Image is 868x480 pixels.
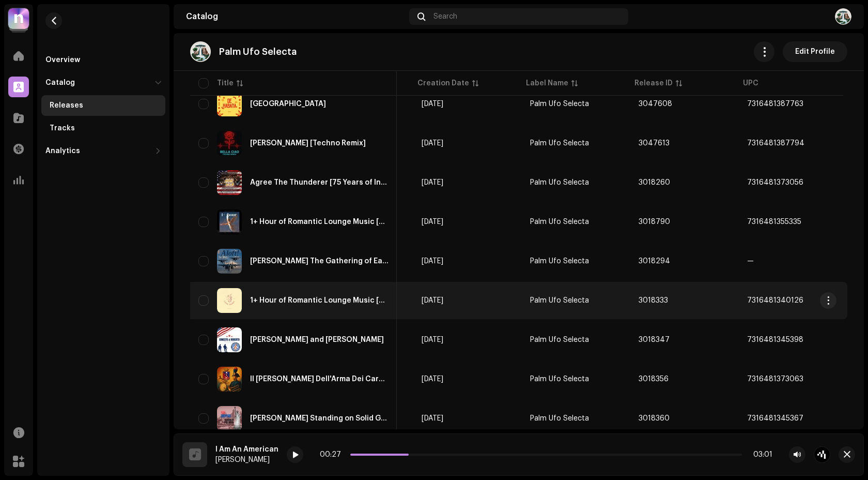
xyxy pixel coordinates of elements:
re-m-nav-item: Releases [41,95,165,116]
span: Palm Ufo Selecta [530,100,589,108]
span: 7316481345398 [747,336,803,343]
span: Palm Ufo Selecta [530,218,589,226]
span: 3018356 [639,376,669,383]
img: a74f34bb-0318-4ce4-aeaf-9d0d9a6cdf51 [217,92,242,116]
p: Palm Ufo Selecta [219,47,297,57]
div: 00:27 [320,451,346,459]
span: Edit Profile [795,41,835,62]
span: Palm Ufo Selecta [530,336,589,343]
span: Palm Ufo Selecta [530,297,589,304]
span: Palm Ufo Selecta [530,140,589,147]
img: e075db17-00d1-4f2b-b1e0-6b3a706eba49 [835,8,851,25]
div: Bella Ciao [Techno Remix] [250,140,366,147]
div: Tracks [50,124,75,132]
span: Sep 27, 2025 [422,258,443,265]
img: f40421f4-7b48-46c1-8de7-f59a55191fd9 [190,41,211,62]
span: 3047608 [639,100,672,108]
div: Creation Date [417,78,469,88]
img: 896b27d5-51b5-48e4-913f-5010ec81d624 [217,406,242,431]
div: Analytics [45,147,80,155]
img: 297c90c2-462d-49d2-b53b-8ccd0c712b83 [217,209,242,234]
re-m-nav-item: Overview [41,50,165,70]
img: 39a81664-4ced-4598-a294-0293f18f6a76 [8,8,29,29]
span: Oct 8, 2025 [422,140,443,147]
span: 7316481373056 [747,179,803,186]
span: 3047613 [639,140,670,147]
span: 3018294 [639,258,670,265]
span: Sep 27, 2025 [422,179,443,186]
span: 3018347 [639,336,670,343]
button: Edit Profile [783,41,847,62]
span: 7316481387794 [747,140,804,147]
span: Sep 27, 2025 [422,376,443,383]
img: 6f329d17-ae99-4d4e-8dca-2e7d32cc531b [217,367,242,392]
div: Agree The Thunderer [75 Years of Inspiring Excellence] [250,179,389,186]
span: Sep 28, 2025 [422,218,443,226]
re-m-nav-dropdown: Catalog [41,72,165,139]
div: Release ID [634,78,673,88]
img: 0ac06b9f-d747-4d38-8161-e51a5e2edbf7 [217,249,242,274]
span: 7316481345367 [747,415,803,422]
span: 7316481387763 [747,100,803,108]
span: — [747,258,754,265]
span: 7316481340126 [747,297,803,304]
div: 1+ Hour of Romantic Lounge Music [Best of "make sax with me."] [250,297,389,304]
div: Barnes The Gathering of Eagles [250,258,389,265]
div: Releases [50,101,83,110]
re-m-nav-dropdown: Analytics [41,141,165,161]
img: d5d61990-2f31-45db-8783-4fb6b357dd86 [217,131,242,156]
div: I Am An American [215,445,278,454]
span: 3018333 [639,297,668,304]
div: Label Name [526,78,568,88]
span: 3018790 [639,218,670,226]
img: 8750aecc-1b37-44ae-a142-7e2c3084421c [217,288,242,313]
div: Title [217,78,234,88]
span: Search [433,12,457,21]
img: 9ce2bb5b-bc35-43aa-bfb3-77572836df9f [217,170,242,195]
span: 3018260 [639,179,670,186]
div: Overview [45,56,80,64]
div: 03:01 [746,451,772,459]
span: Palm Ufo Selecta [530,415,589,422]
div: [PERSON_NAME] [215,456,278,464]
span: Sep 27, 2025 [422,297,443,304]
span: Palm Ufo Selecta [530,258,589,265]
div: Il Meglio Della Banda Dell'Arma Dei Carabinieri [250,376,389,383]
span: Sep 27, 2025 [422,415,443,422]
span: Palm Ufo Selecta [530,376,589,383]
span: Sep 27, 2025 [422,336,443,343]
div: Mike Shepperd's Standing on Solid Ground [250,415,389,422]
span: Oct 8, 2025 [422,100,443,108]
span: 3018360 [639,415,670,422]
re-m-nav-item: Tracks [41,118,165,139]
div: Ernesto and Roberto [250,336,384,343]
span: 7316481355335 [747,218,801,226]
div: 1+ Hour of Romantic Lounge Music [Best of Sebastian Escobar] [250,218,389,226]
div: De Habana [250,100,326,108]
div: Catalog [186,12,405,21]
img: 7b678968-39ba-4bd5-9e03-79121487088f [217,327,242,352]
span: 7316481373063 [747,376,803,383]
span: Palm Ufo Selecta [530,179,589,186]
div: Catalog [45,79,75,87]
